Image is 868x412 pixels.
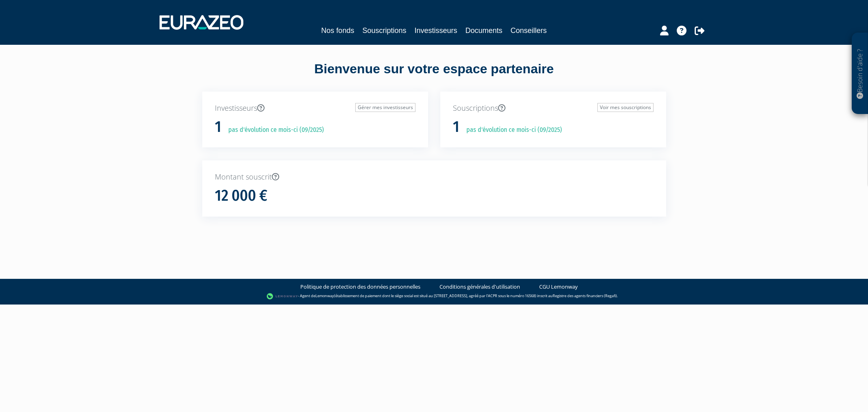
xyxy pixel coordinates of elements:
a: Nos fonds [321,25,354,36]
h1: 12 000 € [215,187,267,204]
p: pas d'évolution ce mois-ci (09/2025) [223,125,324,135]
p: Investisseurs [215,103,415,114]
a: CGU Lemonway [539,283,578,291]
a: Gérer mes investisseurs [355,103,415,112]
p: Besoin d'aide ? [855,37,865,110]
a: Documents [466,25,503,36]
p: pas d'évolution ce mois-ci (09/2025) [461,125,562,135]
a: Registre des agents financiers (Regafi) [553,293,617,298]
img: logo-lemonway.png [267,292,298,300]
a: Conseillers [511,25,547,36]
p: Montant souscrit [215,172,654,182]
a: Voir mes souscriptions [597,103,654,112]
a: Souscriptions [362,25,406,36]
div: Bienvenue sur votre espace partenaire [196,60,672,92]
a: Conditions générales d'utilisation [439,283,520,291]
div: - Agent de (établissement de paiement dont le siège social est situé au [STREET_ADDRESS], agréé p... [8,292,860,300]
img: 1732889491-logotype_eurazeo_blanc_rvb.png [160,15,243,30]
h1: 1 [453,118,459,136]
h1: 1 [215,118,221,136]
p: Souscriptions [453,103,654,114]
a: Lemonway [315,293,334,298]
a: Politique de protection des données personnelles [300,283,420,291]
a: Investisseurs [414,25,457,36]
